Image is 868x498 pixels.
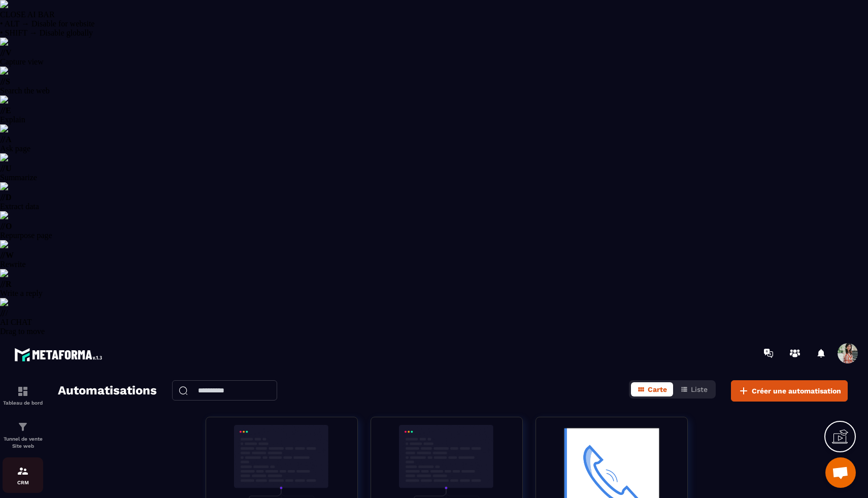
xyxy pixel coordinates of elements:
[3,480,43,485] p: CRM
[825,457,856,488] div: Ouvrir le chat
[14,345,106,364] img: logo
[17,465,29,477] img: formation
[3,436,43,450] p: Tunnel de vente Site web
[752,386,841,396] span: Créer une automatisation
[648,385,667,393] span: Carte
[3,378,43,413] a: formationformationTableau de bord
[17,385,29,397] img: formation
[3,400,43,406] p: Tableau de bord
[3,413,43,457] a: formationformationTunnel de vente Site web
[731,380,848,402] button: Créer une automatisation
[691,385,708,393] span: Liste
[631,382,673,396] button: Carte
[3,457,43,493] a: formationformationCRM
[58,380,157,402] h2: Automatisations
[674,382,714,396] button: Liste
[17,421,29,433] img: formation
